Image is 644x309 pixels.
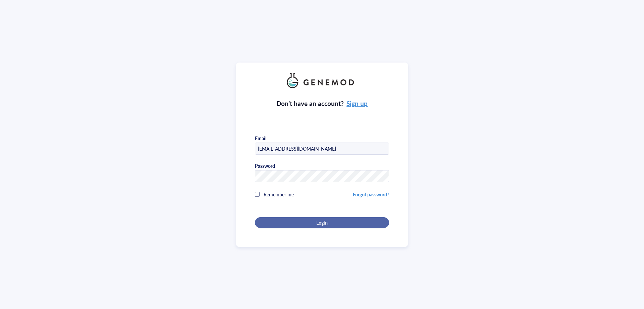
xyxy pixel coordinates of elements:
[353,191,389,198] a: Forgot password?
[255,163,275,169] div: Password
[255,135,266,141] div: Email
[316,220,328,226] span: Login
[287,73,357,88] img: genemod_logo_light-BcqUzbGq.png
[264,191,294,198] span: Remember me
[255,217,389,228] button: Login
[276,99,368,108] div: Don’t have an account?
[346,99,368,108] a: Sign up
